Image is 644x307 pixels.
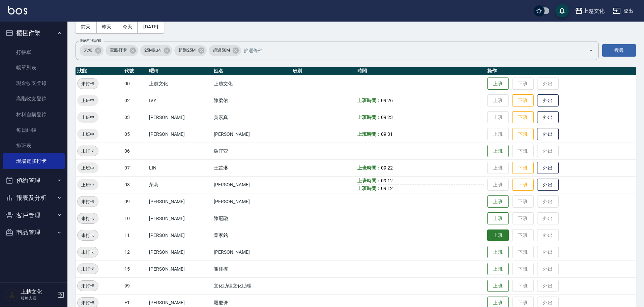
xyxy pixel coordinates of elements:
span: 未打卡 [78,148,98,155]
b: 上班時間： [357,115,381,120]
button: 櫃檯作業 [3,24,65,42]
span: 未知 [80,47,96,54]
td: 文化助理文化助理 [212,277,291,294]
span: 未打卡 [78,198,98,205]
button: 上班 [487,195,509,208]
td: 12 [123,244,147,260]
button: 外出 [537,162,559,174]
div: 超過50M [209,45,241,56]
span: 未打卡 [78,215,98,222]
label: 篩選打卡記錄 [80,38,101,43]
th: 時間 [356,67,486,75]
td: 00 [123,75,147,92]
button: 上班 [487,246,509,258]
a: 現場電腦打卡 [3,153,65,169]
td: [PERSON_NAME] [147,193,212,210]
div: 超過25M [174,45,207,56]
button: 上班 [487,145,509,157]
button: [DATE] [138,21,164,33]
td: LIN [147,159,212,176]
button: 商品管理 [3,224,65,241]
th: 操作 [486,67,636,75]
a: 現金收支登錄 [3,75,65,91]
a: 材料自購登錄 [3,107,65,122]
button: 報表及分析 [3,189,65,207]
th: 班別 [291,67,356,75]
button: 下班 [512,162,534,174]
td: 15 [123,260,147,277]
button: 搜尋 [602,44,636,57]
div: 未知 [80,45,104,56]
td: 上越文化 [212,75,291,92]
h5: 上越文化 [21,288,55,295]
button: 外出 [537,111,559,124]
div: 電腦打卡 [106,45,138,56]
td: 11 [123,227,147,244]
td: [PERSON_NAME] [147,210,212,227]
button: 上班 [487,263,509,275]
button: 今天 [117,21,138,33]
td: 王芷琳 [212,159,291,176]
b: 上班時間： [357,178,381,183]
b: 上班時間： [357,98,381,103]
button: 客戶管理 [3,207,65,224]
span: 未打卡 [78,266,98,273]
b: 上班時間： [357,186,381,191]
button: 上班 [487,78,509,90]
td: 陳冠融 [212,210,291,227]
button: 下班 [512,94,534,107]
a: 帳單列表 [3,60,65,75]
div: 25M以內 [140,45,173,56]
img: Person [5,288,19,302]
td: 葉家銘 [212,227,291,244]
a: 打帳單 [3,44,65,60]
td: 陳柔佑 [212,92,291,109]
td: 10 [123,210,147,227]
p: 服務人員 [21,295,55,301]
span: 上班中 [77,97,98,104]
button: 上越文化 [572,4,607,18]
button: 昨天 [96,21,117,33]
th: 代號 [123,67,147,75]
a: 每日結帳 [3,122,65,138]
span: 上班中 [77,131,98,138]
span: 09:22 [381,165,393,171]
span: 09:31 [381,131,393,137]
th: 狀態 [76,67,123,75]
img: Logo [8,6,27,14]
button: 下班 [512,128,534,141]
th: 姓名 [212,67,291,75]
button: 上班 [487,280,509,292]
td: [PERSON_NAME] [212,126,291,143]
td: [PERSON_NAME] [212,176,291,193]
span: 電腦打卡 [106,47,131,54]
td: [PERSON_NAME] [147,227,212,244]
span: 超過25M [174,47,200,54]
span: 未打卡 [78,249,98,256]
button: 外出 [537,94,559,107]
span: 未打卡 [78,232,98,239]
span: 09:23 [381,115,393,120]
button: Open [586,45,596,56]
span: 上班中 [77,114,98,121]
th: 暱稱 [147,67,212,75]
button: 上班 [487,212,509,225]
span: 09:12 [381,178,393,183]
td: 羅宜萱 [212,143,291,159]
td: [PERSON_NAME] [212,193,291,210]
button: 外出 [537,179,559,191]
button: 預約管理 [3,172,65,189]
td: 黃素真 [212,109,291,126]
span: 超過50M [209,47,234,54]
td: [PERSON_NAME] [147,109,212,126]
a: 排班表 [3,138,65,153]
td: [PERSON_NAME] [147,260,212,277]
td: 03 [123,109,147,126]
td: [PERSON_NAME] [147,126,212,143]
span: 09:26 [381,98,393,103]
span: 未打卡 [78,80,98,87]
td: 謝佳樺 [212,260,291,277]
td: [PERSON_NAME] [147,244,212,260]
td: 07 [123,159,147,176]
span: 上班中 [77,181,98,188]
